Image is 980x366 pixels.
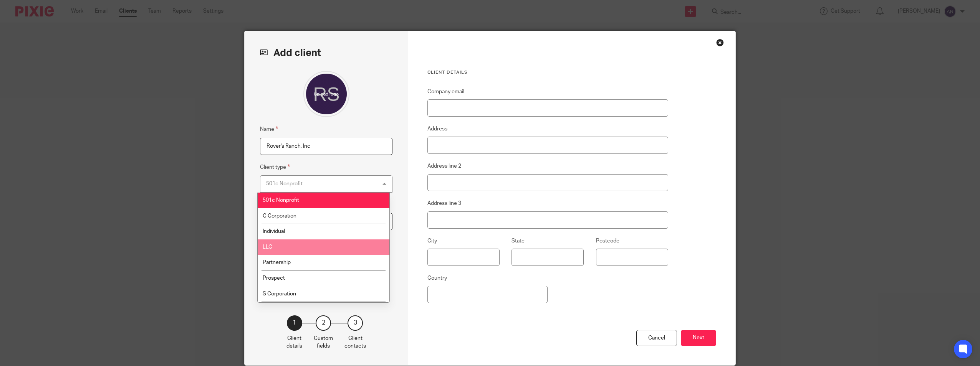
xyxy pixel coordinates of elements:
[260,125,278,134] label: Name
[260,163,290,171] label: Client type
[314,335,333,350] p: Custom fields
[427,88,464,96] label: Company email
[427,237,437,245] label: City
[263,198,299,203] span: 501c Nonprofit
[263,291,296,297] span: S Corporation
[263,275,285,281] span: Prospect
[286,335,302,350] p: Client details
[287,315,302,331] div: 1
[512,237,525,245] label: State
[263,229,285,234] span: Individual
[427,162,461,170] label: Address line 2
[681,330,716,346] button: Next
[636,330,677,346] div: Cancel
[427,274,447,282] label: Country
[263,260,291,265] span: Partnership
[596,237,619,245] label: Postcode
[263,244,272,250] span: LLC
[427,199,461,207] label: Address line 3
[348,315,363,331] div: 3
[316,315,331,331] div: 2
[716,39,724,46] div: Close this dialog window
[266,181,303,186] div: 501c Nonprofit
[263,213,296,219] span: C Corporation
[344,335,366,350] p: Client contacts
[427,125,447,133] label: Address
[260,46,392,59] h2: Add client
[427,69,668,76] h3: Client details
